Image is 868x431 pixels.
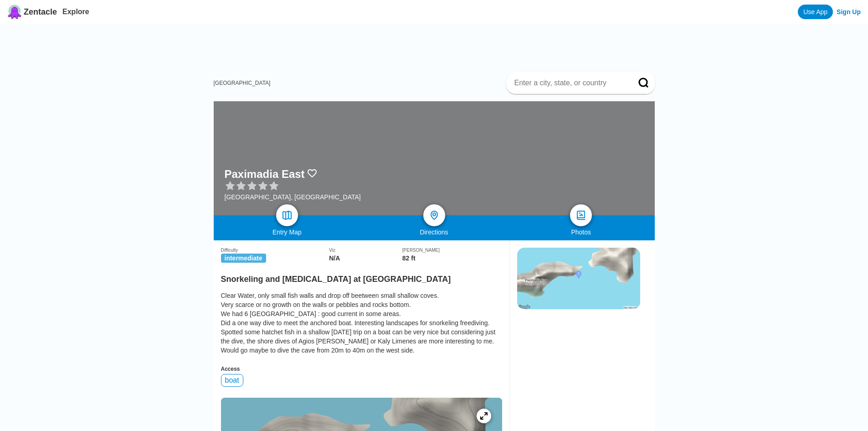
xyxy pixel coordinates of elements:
[402,248,502,253] div: [PERSON_NAME]
[514,78,626,88] input: Enter a city, state, or country
[221,366,502,372] div: Access
[7,5,57,19] a: Zentacle logoZentacle
[282,210,293,221] img: map
[508,228,655,236] div: Photos
[329,248,402,253] div: Viz
[221,254,266,263] span: intermediate
[329,254,402,262] div: N/A
[62,8,89,16] a: Explore
[221,248,329,253] div: Difficulty
[221,374,243,387] div: boat
[24,7,57,17] span: Zentacle
[276,204,298,226] a: map
[214,80,271,86] a: [GEOGRAPHIC_DATA]
[225,168,305,181] h1: Paximadia East
[214,228,361,236] div: Entry Map
[798,5,833,19] a: Use App
[402,254,502,262] div: 82 ft
[7,5,22,19] img: Zentacle logo
[429,210,440,221] img: directions
[225,193,361,201] div: [GEOGRAPHIC_DATA], [GEOGRAPHIC_DATA]
[570,204,592,226] a: photos
[360,228,508,236] div: Directions
[575,210,586,221] img: photos
[837,8,861,16] a: Sign Up
[517,248,640,309] img: staticmap
[221,291,502,355] div: Clear Water, only small fish walls and drop off beetween small shallow coves. Very scarce or no g...
[221,269,502,284] h2: Snorkeling and [MEDICAL_DATA] at [GEOGRAPHIC_DATA]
